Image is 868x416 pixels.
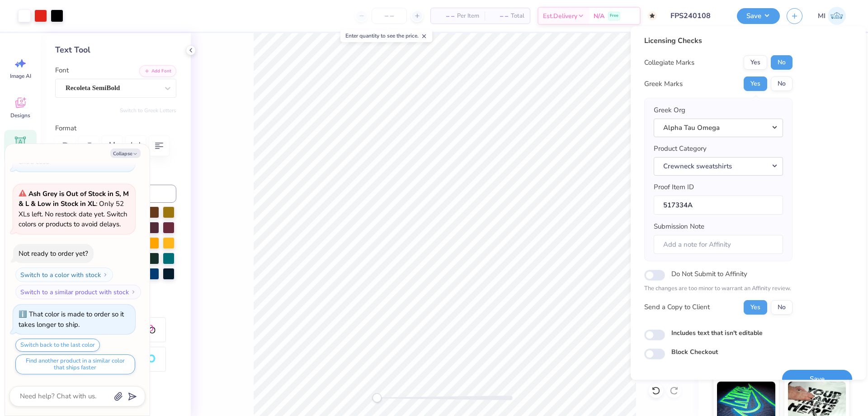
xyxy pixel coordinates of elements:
[610,13,618,19] span: Free
[55,123,176,134] label: Format
[103,272,108,277] img: Switch to a color with stock
[139,65,176,77] button: Add Font
[55,65,69,76] label: Font
[594,11,604,21] span: N/A
[782,370,852,388] button: Save
[654,182,694,192] label: Proof Item ID
[828,7,846,25] img: Mark Isaac
[19,249,88,258] div: Not ready to order yet?
[771,300,793,315] button: No
[744,77,767,91] button: Yes
[15,354,135,374] button: Find another product in a similar color that ships faster
[19,310,124,329] div: That color is made to order so it takes longer to ship.
[511,11,524,21] span: Total
[110,148,141,158] button: Collapse
[771,77,793,91] button: No
[644,284,793,293] p: The changes are too minor to warrant an Affinity review.
[654,143,707,154] label: Product Category
[654,235,783,254] input: Add a note for Affinity
[131,289,136,295] img: Switch to a similar product with stock
[10,72,31,80] span: Image AI
[744,300,767,315] button: Yes
[19,189,129,229] span: : Only 52 XLs left. No restock date yet. Switch colors or products to avoid delays.
[15,339,100,352] button: Switch back to the last color
[10,112,30,119] span: Designs
[490,11,508,21] span: – –
[671,347,718,357] label: Block Checkout
[457,11,479,21] span: Per Item
[644,57,694,68] div: Collegiate Marks
[644,35,793,46] div: Licensing Checks
[671,328,763,338] label: Includes text that isn't editable
[15,268,113,282] button: Switch to a color with stock
[664,7,730,25] input: Untitled Design
[644,302,710,312] div: Send a Copy to Client
[818,11,826,21] span: MI
[654,119,783,137] button: Alpha Tau Omega
[671,268,747,280] label: Do Not Submit to Affinity
[15,285,141,299] button: Switch to a similar product with stock
[55,44,176,56] div: Text Tool
[814,7,850,25] a: MI
[737,8,780,24] button: Save
[744,55,767,70] button: Yes
[654,105,685,115] label: Greek Org
[372,8,407,24] input: – –
[644,79,683,89] div: Greek Marks
[436,11,454,21] span: – –
[654,157,783,176] button: Crewneck sweatshirts
[373,393,382,402] div: Accessibility label
[771,55,793,70] button: No
[340,29,432,42] div: Enter quantity to see the price.
[543,11,577,21] span: Est. Delivery
[654,221,704,232] label: Submission Note
[19,189,129,209] strong: Ash Grey is Out of Stock in S, M & L & Low in Stock in XL
[120,107,176,114] button: Switch to Greek Letters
